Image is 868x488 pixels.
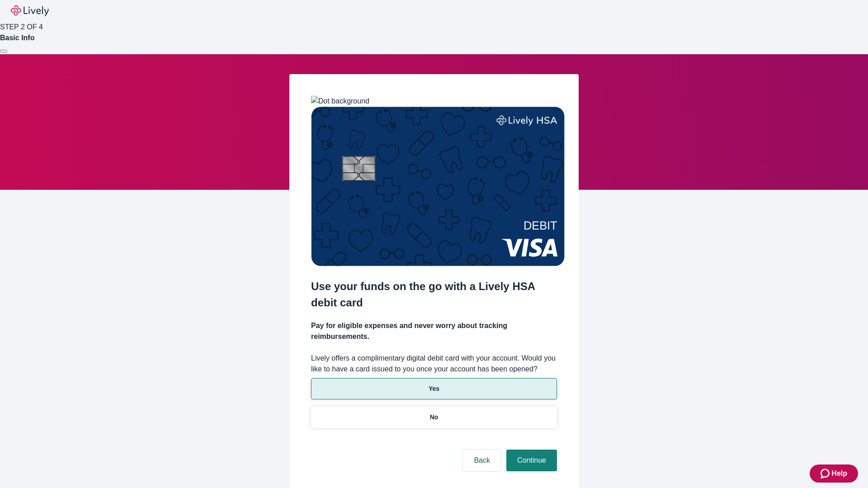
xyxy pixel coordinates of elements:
[311,320,557,342] h4: Pay for eligible expenses and never worry about tracking reimbursements.
[429,384,439,394] p: Yes
[463,450,501,471] button: Back
[311,96,369,107] img: Dot background
[821,468,831,479] svg: Zendesk support icon
[311,378,557,399] button: Yes
[311,353,557,375] label: Lively offers a complimentary digital debit card with your account. Would you like to have a card...
[831,468,847,479] span: Help
[810,465,858,483] button: Zendesk support iconHelp
[506,450,557,471] button: Continue
[430,413,439,422] p: No
[311,107,565,266] img: Debit card
[11,5,49,16] img: Lively
[311,278,557,311] h2: Use your funds on the go with a Lively HSA debit card
[311,407,557,428] button: No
